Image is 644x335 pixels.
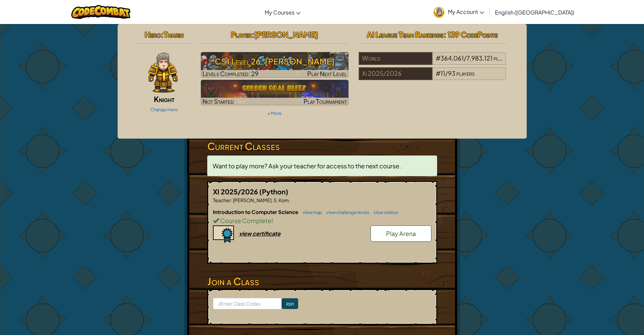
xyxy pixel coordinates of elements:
[467,54,493,62] span: 7,983,121
[201,54,349,69] h3: CS1 Level 26: [PERSON_NAME]
[231,197,232,203] span: :
[271,217,273,224] span: !
[148,52,178,93] img: knight-pose.png
[440,69,445,77] span: 11
[440,54,464,62] span: 364,061
[370,210,398,215] a: view videos
[492,3,578,21] a: English ([GEOGRAPHIC_DATA])
[436,54,440,62] span: #
[448,8,484,15] span: My Account
[213,225,234,243] img: certificate-icon.png
[304,97,347,105] span: Play Tournament
[495,9,574,16] span: English ([GEOGRAPHIC_DATA])
[494,54,512,62] span: players
[213,230,281,237] a: view certificate
[430,1,487,23] a: My Account
[323,210,369,215] a: view challenge levels
[456,69,475,77] span: players
[213,162,401,170] span: Want to play more? Ask your teacher for access to the next course.
[464,54,467,62] span: /
[164,30,184,39] span: Tharin
[207,139,437,154] h3: Current Classes
[150,107,178,112] a: Change Hero
[154,94,174,104] span: Knight
[445,69,448,77] span: /
[307,70,347,77] span: Play Next Level
[261,3,304,21] a: My Courses
[201,80,349,105] img: Golden Goal
[71,5,130,19] img: CodeCombat logo
[213,298,282,309] input: <Enter Class Code>
[239,230,281,237] div: view certificate
[254,30,318,39] span: [PERSON_NAME]
[202,97,234,105] span: Not Started
[359,58,506,66] a: World#364,061/7,983,121players
[219,217,271,224] span: Course Complete
[201,80,349,105] a: Not StartedPlay Tournament
[202,70,259,77] span: Levels Completed: 29
[201,52,349,78] a: Play Next Level
[213,197,231,203] span: Teacher
[359,67,432,80] div: Xi 2025/2026
[207,274,437,289] h3: Join a Class
[386,230,416,237] span: Play Arena
[433,7,445,18] img: avatar
[265,9,294,16] span: My Courses
[448,69,455,77] span: 93
[359,74,506,81] a: Xi 2025/2026#11/93players
[213,209,299,215] span: Introduction to Computer Science
[444,30,498,39] span: : 139 CodePoints
[436,69,440,77] span: #
[145,30,161,39] span: Hero
[231,30,252,39] span: Player
[267,111,282,116] a: + More
[367,30,444,39] span: AI League Team Rankings
[161,30,164,39] span: :
[299,210,322,215] a: view map
[201,52,349,78] img: CS1 Level 26: Wakka Maul
[282,298,298,309] input: Join
[259,187,288,196] span: (Python)
[252,30,254,39] span: :
[213,187,259,196] span: XI 2025/2026
[359,52,432,65] div: World
[232,197,290,203] span: [PERSON_NAME], S. Kom.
